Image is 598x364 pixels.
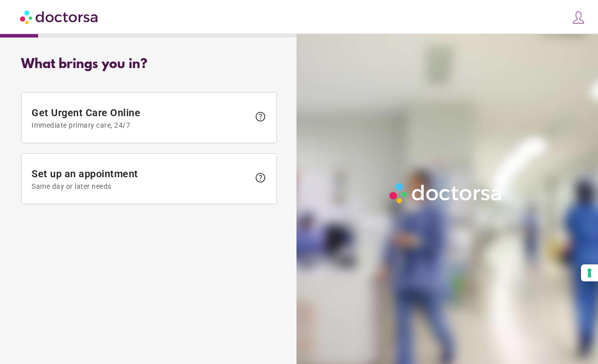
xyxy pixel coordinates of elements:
span: help [254,172,266,184]
img: icons8-customer-100.png [571,11,585,25]
span: Set up an appointment [32,168,249,190]
span: help [254,111,266,123]
button: Your consent preferences for tracking technologies [581,264,598,281]
img: Doctorsa.com [20,6,99,28]
span: Same day or later needs [32,182,249,190]
span: Immediate primary care, 24/7 [32,121,249,129]
img: Logo-Doctorsa-trans-White-partial-flat.png [386,180,506,206]
span: Get Urgent Care Online [32,107,249,129]
div: What brings you in? [21,57,277,72]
